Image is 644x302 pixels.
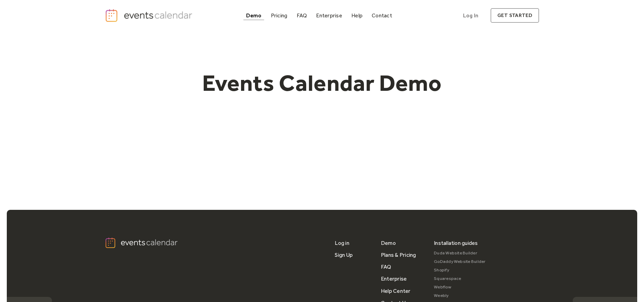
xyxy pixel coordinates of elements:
[351,14,363,17] div: Help
[491,8,539,23] a: get started
[369,11,395,20] a: Contact
[434,291,486,300] a: Weebly
[271,14,288,17] div: Pricing
[381,249,416,261] a: Plans & Pricing
[246,14,262,17] div: Demo
[268,11,290,20] a: Pricing
[381,285,411,297] a: Help Center
[381,237,396,249] a: Demo
[335,237,349,249] a: Log in
[349,11,365,20] a: Help
[381,273,407,285] a: Enterprise
[434,283,486,291] a: Webflow
[243,11,264,20] a: Demo
[105,9,195,22] a: home
[434,274,486,283] a: Squarespace
[297,14,307,17] div: FAQ
[434,249,486,257] a: Duda Website Builder
[434,237,478,249] div: Installation guides
[381,261,391,273] a: FAQ
[372,14,392,17] div: Contact
[335,249,353,261] a: Sign Up
[294,11,310,20] a: FAQ
[434,266,486,274] a: Shopify
[192,69,453,97] h1: Events Calendar Demo
[316,14,342,17] div: Enterprise
[313,11,345,20] a: Enterprise
[434,257,486,266] a: GoDaddy Website Builder
[456,8,485,23] a: Log In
